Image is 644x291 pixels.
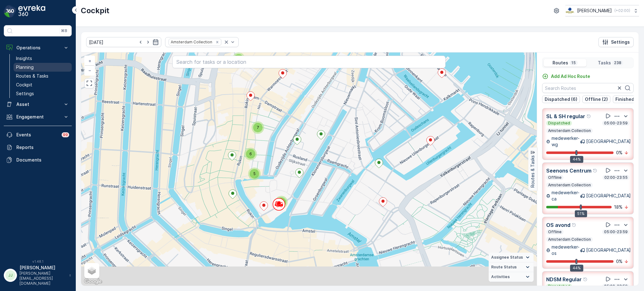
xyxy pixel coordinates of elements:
[169,39,213,45] div: Amsterdam Collection
[586,138,631,145] p: [GEOGRAPHIC_DATA]
[547,183,591,188] p: Amsterdam Collection
[545,96,577,102] p: Dispatched (6)
[489,272,534,282] summary: Activities
[83,277,103,286] img: Google
[613,96,644,103] button: Finished (2)
[85,264,99,277] a: Layers
[547,237,591,242] p: Amsterdam Collection
[16,157,69,163] p: Documents
[542,73,590,80] a: Add Ad Hoc Route
[61,28,67,33] p: ⌘B
[18,5,45,18] img: logo_dark-DEwI_e13.png
[586,114,591,119] div: Help Tooltip Icon
[4,154,72,166] a: Documents
[547,175,562,180] p: Offline
[16,132,58,138] p: Events
[14,54,72,63] a: Insights
[4,98,72,111] button: Asset
[4,260,72,263] span: v 1.48.1
[4,141,72,154] a: Reports
[603,284,628,289] p: 05:00-23:59
[586,193,631,199] p: [GEOGRAPHIC_DATA]
[14,63,72,72] a: Planning
[542,83,634,93] input: Search Routes
[16,91,34,97] p: Settings
[565,5,639,16] button: [PERSON_NAME](+02:00)
[16,55,32,62] p: Insights
[16,45,59,51] p: Operations
[552,244,580,256] p: medewerker-os
[4,265,72,286] button: JJ[PERSON_NAME][PERSON_NAME][EMAIL_ADDRESS][DOMAIN_NAME]
[16,144,69,151] p: Reports
[570,265,583,272] div: 44%
[489,253,534,262] summary: Assignee Status
[19,265,66,271] p: [PERSON_NAME]
[491,255,523,260] span: Assignee Status
[546,167,591,174] p: Seenons Centrum
[232,52,245,65] div: 2
[603,229,628,234] p: 05:00-23:59
[88,58,91,63] span: +
[63,132,68,137] p: 99
[583,277,588,282] div: Help Tooltip Icon
[582,96,610,103] button: Offline (2)
[491,274,510,279] span: Activities
[547,121,571,126] p: Dispatched
[489,262,534,272] summary: Route Status
[613,60,622,65] p: 238
[257,125,259,130] span: 7
[570,156,583,163] div: 44%
[16,101,59,107] p: Asset
[253,171,256,176] span: 5
[81,6,109,16] p: Cockpit
[598,37,634,47] button: Settings
[19,271,66,286] p: [PERSON_NAME][EMAIL_ADDRESS][DOMAIN_NAME]
[546,221,570,229] p: OS avond
[4,5,16,18] img: logo
[565,7,575,14] img: basis-logo_rgb2x.png
[88,68,92,73] span: −
[611,39,630,45] p: Settings
[542,96,580,103] button: Dispatched (6)
[552,189,580,202] p: medewerker-ca
[552,60,568,66] p: Routes
[530,156,536,188] p: Routes & Tasks
[603,121,628,126] p: 05:00-23:59
[214,40,221,45] div: Remove Amsterdam Collection
[85,66,94,75] a: Zoom Out
[14,89,72,98] a: Settings
[85,56,94,66] a: Zoom In
[16,64,34,70] p: Planning
[598,60,611,66] p: Tasks
[86,37,161,47] input: dd/mm/yyyy
[172,56,446,68] input: Search for tasks or a location
[552,135,580,148] p: medewerker-wg
[4,41,72,54] button: Operations
[616,150,623,156] p: 0 %
[249,151,252,156] span: 6
[551,73,590,80] p: Add Ad Hoc Route
[16,82,32,88] p: Cockpit
[577,8,612,14] p: [PERSON_NAME]
[547,128,591,133] p: Amsterdam Collection
[14,72,72,80] a: Routes & Tasks
[593,168,598,173] div: Help Tooltip Icon
[585,96,608,102] p: Offline (2)
[614,204,623,210] p: 18 %
[491,265,517,270] span: Route Status
[604,175,628,180] p: 02:00-23:55
[5,270,15,280] div: JJ
[248,167,261,180] div: 5
[4,129,72,141] a: Events99
[547,229,562,234] p: Offline
[547,284,571,289] p: Dispatched
[614,8,630,13] p: ( +02:00 )
[586,247,631,253] p: [GEOGRAPHIC_DATA]
[546,276,582,283] p: NDSM Regular
[244,148,257,160] div: 6
[575,210,587,217] div: 51%
[16,73,48,79] p: Routes & Tasks
[16,114,59,120] p: Engagement
[275,196,288,208] div: 2
[616,258,623,265] p: 0 %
